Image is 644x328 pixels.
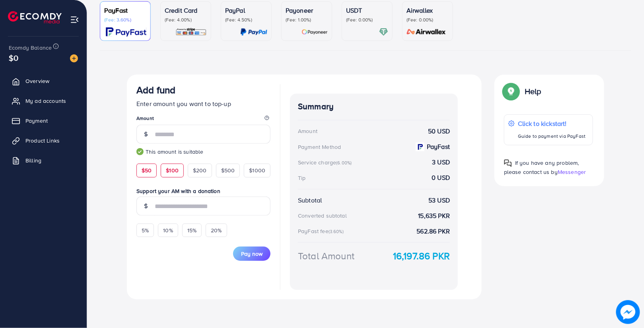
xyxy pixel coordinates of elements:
strong: 0 USD [432,173,450,182]
span: 10% [163,226,173,234]
img: image [616,300,640,324]
p: (Fee: 1.00%) [286,17,328,23]
strong: 15,635 PKR [418,211,450,220]
img: card [302,27,328,37]
strong: 562.86 PKR [417,227,450,236]
a: Payment [6,113,81,129]
div: Amount [298,127,317,135]
span: Messenger [558,168,586,176]
p: Airwallex [407,6,449,15]
span: Product Links [25,137,60,145]
small: This amount is suitable [136,148,270,156]
p: (Fee: 3.60%) [104,17,146,23]
button: Pay now [233,247,270,261]
p: Credit Card [165,6,207,15]
span: If you have any problem, please contact us by [504,159,579,176]
p: PayPal [225,6,267,15]
div: Tip [298,174,305,182]
p: (Fee: 0.00%) [407,17,449,23]
strong: 16,197.86 PKR [393,249,450,263]
p: Enter amount you want to top-up [136,99,270,108]
small: (6.00%) [336,160,352,166]
span: $50 [142,166,152,174]
span: Payment [25,117,48,125]
strong: PayFast [427,142,450,151]
span: 5% [142,226,149,234]
strong: 50 USD [428,127,450,136]
p: PayFast [104,6,146,15]
div: Converted subtotal [298,212,347,220]
strong: 3 USD [432,158,450,167]
img: logo [8,11,62,23]
p: Help [525,87,541,96]
small: (3.60%) [329,228,344,235]
p: (Fee: 4.00%) [165,17,207,23]
img: Popup guide [504,159,512,167]
span: $200 [193,166,207,174]
img: card [106,27,146,37]
img: card [404,27,449,37]
img: image [70,54,78,62]
img: menu [70,15,79,24]
span: $500 [221,166,235,174]
img: guide [136,148,144,155]
p: USDT [346,6,388,15]
img: card [379,27,388,37]
span: $0 [9,52,18,64]
span: Overview [25,77,49,85]
strong: 53 USD [428,196,450,205]
p: Payoneer [286,6,328,15]
span: $1000 [249,166,265,174]
p: Guide to payment via PayFast [518,131,586,141]
label: Support your AM with a donation [136,187,270,195]
span: 15% [187,226,197,234]
img: payment [416,143,424,151]
div: Subtotal [298,196,322,205]
span: $100 [166,166,179,174]
img: Popup guide [504,84,518,98]
p: (Fee: 0.00%) [346,17,388,23]
a: Product Links [6,133,81,149]
p: (Fee: 4.50%) [225,17,267,23]
a: Overview [6,73,81,89]
p: Click to kickstart! [518,119,586,128]
img: card [175,27,207,37]
a: My ad accounts [6,93,81,109]
a: Billing [6,152,81,168]
span: Billing [25,156,41,164]
div: Total Amount [298,249,354,263]
h4: Summary [298,102,450,112]
div: Payment Method [298,143,341,151]
span: My ad accounts [25,97,66,105]
span: Ecomdy Balance [9,44,52,52]
div: Service charge [298,158,354,166]
span: 20% [211,226,222,234]
legend: Amount [136,115,270,125]
span: Pay now [241,250,263,258]
img: card [240,27,267,37]
div: PayFast fee [298,227,346,235]
h3: Add fund [136,84,175,96]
